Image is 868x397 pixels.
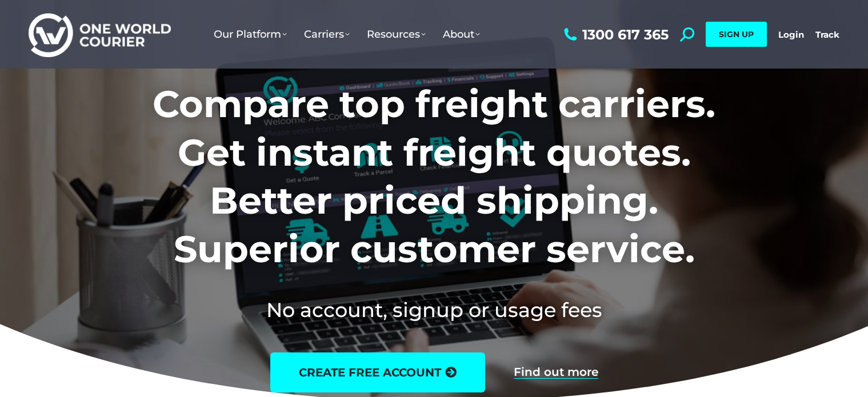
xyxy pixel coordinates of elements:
[270,352,485,392] a: create free account
[77,296,791,324] h2: No account, signup or usage fees
[719,29,754,39] span: SIGN UP
[778,29,804,40] a: Login
[304,28,350,41] span: Carriers
[29,11,171,58] img: One World Courier
[295,17,358,52] a: Carriers
[561,27,669,42] a: 1300 617 365
[358,17,434,52] a: Resources
[514,366,598,379] a: Find out more
[77,80,791,273] h1: Compare top freight carriers. Get instant freight quotes. Better priced shipping. Superior custom...
[706,22,767,47] a: SIGN UP
[443,28,480,41] span: About
[205,17,295,52] a: Our Platform
[815,29,839,40] a: Track
[214,28,287,41] span: Our Platform
[434,17,489,52] a: About
[367,28,426,41] span: Resources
